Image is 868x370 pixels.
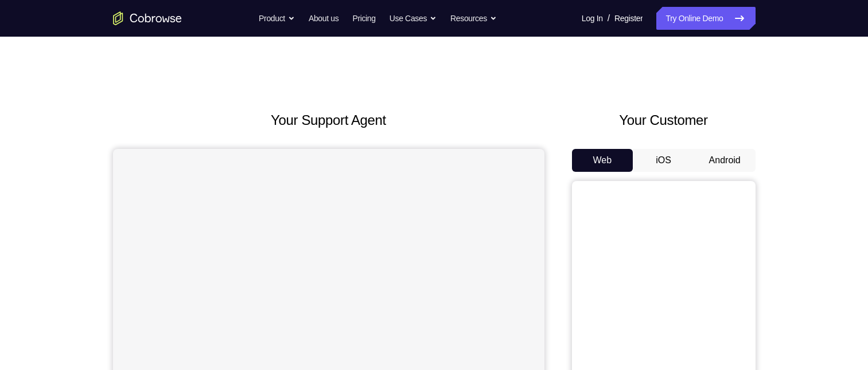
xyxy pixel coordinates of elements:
a: Try Online Demo [656,7,755,30]
a: About us [309,7,338,30]
button: Android [694,149,756,172]
button: Web [572,149,633,172]
a: Register [614,7,643,30]
button: Product [259,7,295,30]
h2: Your Support Agent [113,110,544,131]
h2: Your Customer [572,110,756,131]
a: Log In [582,7,603,30]
button: iOS [633,149,694,172]
button: Resources [450,7,497,30]
a: Pricing [352,7,375,30]
button: Use Cases [390,7,437,30]
span: / [608,11,610,25]
a: Go to the home page [113,11,182,25]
